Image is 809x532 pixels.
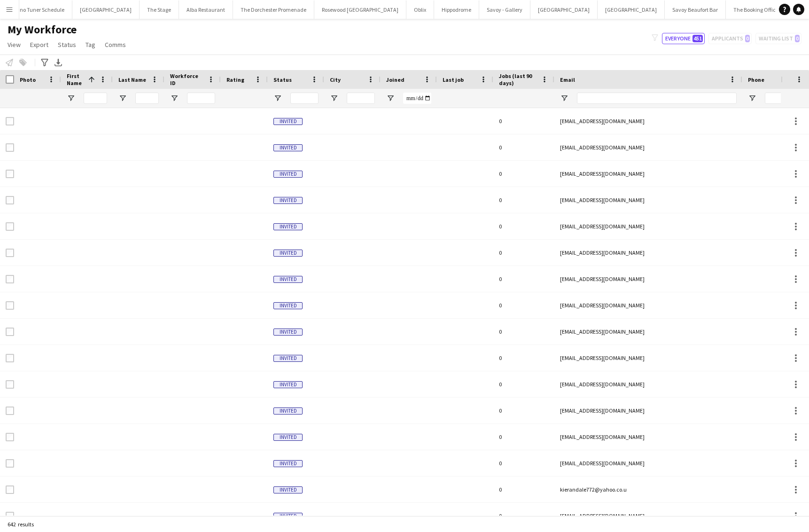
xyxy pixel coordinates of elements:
input: Row Selection is disabled for this row (unchecked) [6,170,14,178]
span: Comms [105,40,126,49]
input: Row Selection is disabled for this row (unchecked) [6,459,14,468]
div: [EMAIL_ADDRESS][DOMAIN_NAME] [554,345,742,371]
span: Status [58,40,76,49]
button: Open Filter Menu [67,94,75,102]
div: [EMAIL_ADDRESS][DOMAIN_NAME] [554,424,742,450]
div: [EMAIL_ADDRESS][DOMAIN_NAME] [554,161,742,187]
input: Row Selection is disabled for this row (unchecked) [6,433,14,441]
div: 0 [493,371,554,397]
span: First Name [67,72,85,86]
input: Row Selection is disabled for this row (unchecked) [6,143,14,152]
span: Invited [273,460,303,467]
button: Open Filter Menu [386,94,395,102]
button: The Dorchester Promenade [233,0,314,19]
input: Row Selection is disabled for this row (unchecked) [6,328,14,336]
div: [EMAIL_ADDRESS][DOMAIN_NAME] [554,319,742,344]
div: 0 [493,398,554,423]
a: Comms [101,39,130,51]
input: First Name Filter Input [84,93,107,104]
button: Rosewood [GEOGRAPHIC_DATA] [314,0,406,19]
span: My Workforce [8,23,77,37]
span: Invited [273,329,303,336]
div: 0 [493,108,554,134]
span: Last job [443,76,464,83]
div: [EMAIL_ADDRESS][DOMAIN_NAME] [554,134,742,160]
app-action-btn: Export XLSX [53,57,64,68]
input: Row Selection is disabled for this row (unchecked) [6,301,14,310]
a: View [4,39,24,51]
button: Savoy Beaufort Bar [665,0,726,19]
div: kierandale772@yahoo.co.u [554,477,742,502]
button: Open Filter Menu [170,94,179,102]
div: [EMAIL_ADDRESS][DOMAIN_NAME] [554,266,742,292]
input: Row Selection is disabled for this row (unchecked) [6,196,14,204]
span: Invited [273,355,303,362]
div: 0 [493,266,554,292]
input: Row Selection is disabled for this row (unchecked) [6,407,14,415]
a: Tag [82,39,99,51]
div: [EMAIL_ADDRESS][DOMAIN_NAME] [554,503,742,529]
div: 0 [493,345,554,371]
div: 0 [493,134,554,160]
button: The Booking Office 1869 [726,0,799,19]
span: City [330,76,341,83]
span: View [8,40,21,49]
span: Invited [273,434,303,441]
button: Open Filter Menu [273,94,282,102]
div: 0 [493,161,554,187]
span: Jobs (last 90 days) [499,72,537,86]
button: Oblix [406,0,434,19]
span: Status [273,76,292,83]
a: Export [26,39,52,51]
div: 0 [493,503,554,529]
div: [EMAIL_ADDRESS][DOMAIN_NAME] [554,371,742,397]
input: Row Selection is disabled for this row (unchecked) [6,512,14,520]
button: Savoy - Gallery [479,0,530,19]
button: [GEOGRAPHIC_DATA] [530,0,598,19]
input: Email Filter Input [577,93,737,104]
span: Invited [273,276,303,283]
input: Row Selection is disabled for this row (unchecked) [6,222,14,231]
span: 451 [692,35,703,42]
input: Joined Filter Input [403,93,431,104]
button: Piano Tuner Schedule [5,0,72,19]
span: Photo [20,76,36,83]
span: Phone [748,76,764,83]
span: Tag [86,40,95,49]
a: Status [54,39,80,51]
div: [EMAIL_ADDRESS][DOMAIN_NAME] [554,450,742,476]
span: Invited [273,302,303,309]
input: City Filter Input [347,93,375,104]
button: Hippodrome [434,0,479,19]
input: Status Filter Input [290,93,319,104]
button: Open Filter Menu [118,94,127,102]
button: The Stage [140,0,179,19]
div: 0 [493,240,554,266]
div: 0 [493,450,554,476]
span: Email [560,76,575,83]
button: Open Filter Menu [330,94,338,102]
span: Invited [273,118,303,125]
input: Row Selection is disabled for this row (unchecked) [6,380,14,389]
div: [EMAIL_ADDRESS][DOMAIN_NAME] [554,108,742,134]
div: 0 [493,213,554,239]
button: Open Filter Menu [748,94,756,102]
div: 0 [493,424,554,450]
span: Rating [226,76,244,83]
span: Invited [273,407,303,415]
div: 0 [493,292,554,318]
input: Row Selection is disabled for this row (unchecked) [6,354,14,362]
div: [EMAIL_ADDRESS][DOMAIN_NAME] [554,292,742,318]
span: Invited [273,223,303,230]
span: Invited [273,513,303,520]
div: [EMAIL_ADDRESS][DOMAIN_NAME] [554,398,742,423]
app-action-btn: Advanced filters [39,57,50,68]
span: Invited [273,250,303,257]
div: 0 [493,477,554,502]
div: [EMAIL_ADDRESS][DOMAIN_NAME] [554,213,742,239]
div: 0 [493,187,554,213]
input: Row Selection is disabled for this row (unchecked) [6,275,14,283]
span: Joined [386,76,404,83]
span: Invited [273,197,303,204]
div: 0 [493,319,554,344]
